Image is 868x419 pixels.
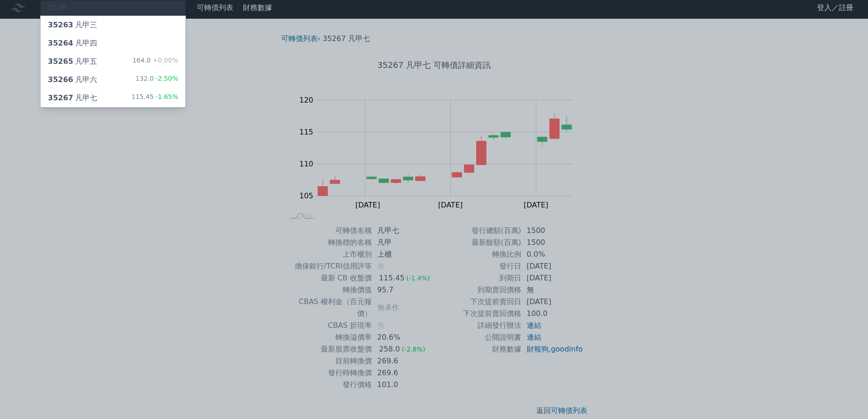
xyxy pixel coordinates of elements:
[154,75,178,82] span: -2.50%
[41,52,185,71] a: 35265凡甲五 164.0+0.00%
[48,74,97,85] div: 凡甲六
[41,71,185,89] a: 35266凡甲六 132.0-2.50%
[133,56,178,67] div: 164.0
[151,57,178,64] span: +0.00%
[48,38,97,49] div: 凡甲四
[135,74,178,85] div: 132.0
[48,93,73,102] span: 35267
[48,93,97,103] div: 凡甲七
[154,93,178,100] span: -1.65%
[48,39,73,47] span: 35264
[41,16,185,34] a: 35263凡甲三
[48,57,73,66] span: 35265
[48,20,97,31] div: 凡甲三
[48,75,73,84] span: 35266
[48,56,97,67] div: 凡甲五
[131,93,178,103] div: 115.45
[41,89,185,107] a: 35267凡甲七 115.45-1.65%
[48,21,73,29] span: 35263
[41,34,185,52] a: 35264凡甲四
